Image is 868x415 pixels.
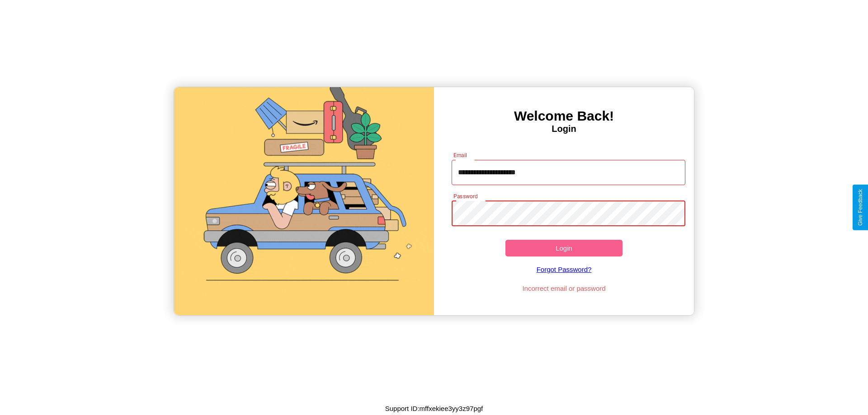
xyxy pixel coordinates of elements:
p: Support ID: mffxekiee3yy3z97pgf [385,402,483,415]
button: Login [505,240,623,256]
a: Forgot Password? [447,256,681,282]
label: Email [453,151,467,159]
label: Password [453,192,477,200]
div: Give Feedback [857,189,863,226]
img: gif [174,87,434,315]
p: Incorrect email or password [447,282,681,294]
h3: Welcome Back! [434,108,694,124]
h4: Login [434,124,694,134]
